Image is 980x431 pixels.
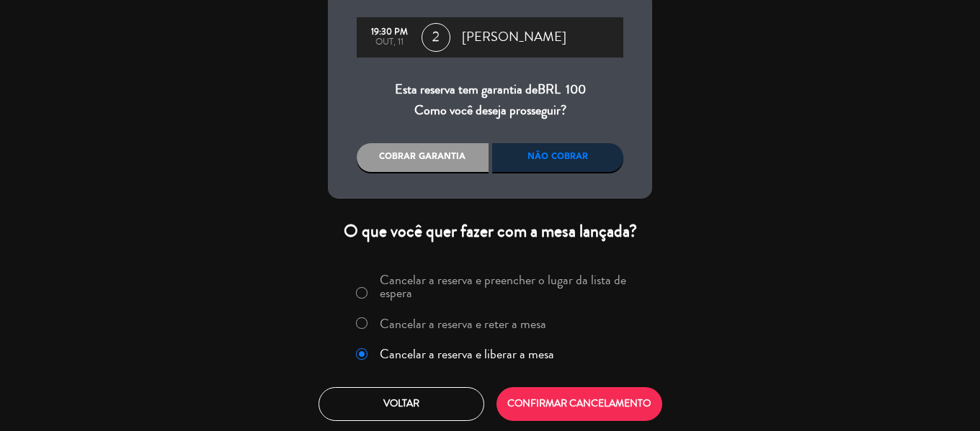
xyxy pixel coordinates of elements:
[380,348,554,360] label: Cancelar a reserva e liberar a mesa
[328,220,652,242] div: O que você quer fazer com a mesa lançada?
[496,387,662,421] button: CONFIRMAR CANCELAMENTO
[422,23,450,52] span: 2
[318,387,484,421] button: Voltar
[492,143,624,172] div: Não cobrar
[357,143,489,172] div: Cobrar garantia
[462,27,566,48] span: [PERSON_NAME]
[357,79,623,122] div: Esta reserva tem garantia de Como você deseja prosseguir?
[538,80,561,99] span: BRL
[364,37,414,47] div: out, 11
[380,317,546,330] label: Cancelar a reserva e reter a mesa
[566,80,586,99] span: 100
[364,27,414,37] div: 19:30 PM
[380,273,643,299] label: Cancelar a reserva e preencher o lugar da lista de espera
